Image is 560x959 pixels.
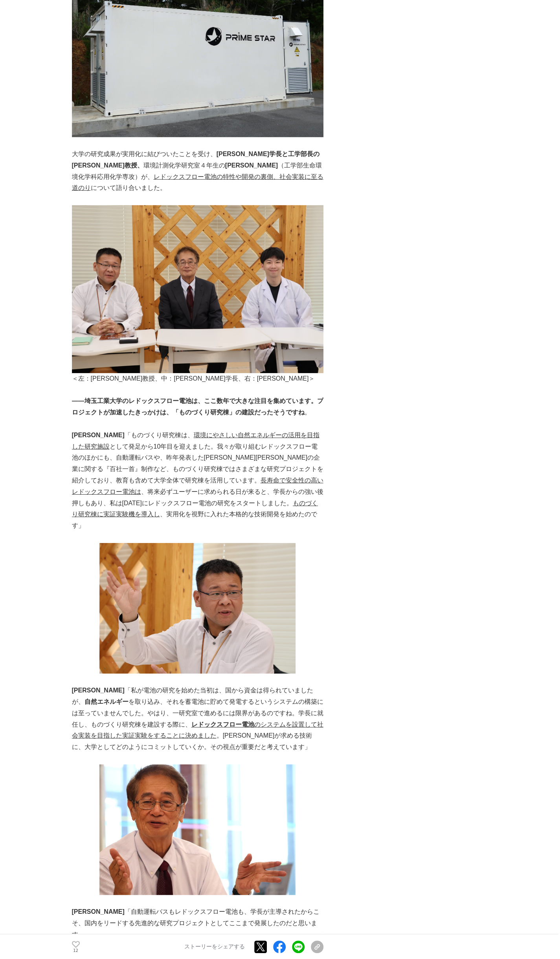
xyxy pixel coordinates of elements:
[72,908,125,915] strong: [PERSON_NAME]
[191,721,254,728] u: レドックスフロー電池
[72,396,323,418] p: 。
[72,149,323,194] p: 大学の研究成果が実用化に結びついたことを受け、 環境計測化学研究室４年生の （工学部生命環境化学科応用化学専攻）が、 について語り合いました。
[72,173,323,191] u: レドックスフロー電池の特性や開発の裏側、社会実装に至る道のり
[99,543,296,674] img: thumbnail_e7823e20-733c-11f0-9e36-f748d2f68c38.JPG
[184,943,245,950] p: ストーリーをシェアする
[72,151,319,169] strong: [PERSON_NAME]学長と工学部長の[PERSON_NAME]教授、
[72,906,323,940] p: 「自動運転バスもレドックスフロー電池も、学長が主導されたからこそ、国内をリードする先進的な研究プロジェクトとしてここまで発展したのだと思います。
[225,162,278,169] strong: [PERSON_NAME]
[84,698,129,705] strong: 自然エネルギー
[72,432,319,450] u: 環境にやさしい自然エネルギーの活用を目指した研究施設
[72,432,125,438] strong: [PERSON_NAME]
[72,685,323,753] p: 「私が電池の研究を始めた当初は、国から資金は得られていましたが、 を取り込み、それを蓄電池に貯めて発電するというシステムの構築には至っていませんでした。やはり、一研究室で進めるには限界があるので...
[72,687,125,694] strong: [PERSON_NAME]
[72,477,323,495] u: 長寿命で安全性の高いレドックスフロー電池は
[72,205,323,373] img: thumbnail_dcdc6870-733c-11f0-a6c8-35c33b5d3229.JPG
[72,398,323,416] strong: ――埼玉工業大学のレドックスフロー電池は、ここ数年で大きな注目を集めています。プロジェクトが加速したきっかけは、「ものづくり研究棟」の建設だったそうですね
[72,948,80,952] p: 12
[72,430,323,532] p: 「ものづくり研究棟は、 として発足から10年目を迎えました。我々が取り組むレドックスフロー電池のほかにも、自動運転バスや、昨年発表した[PERSON_NAME][PERSON_NAME]の企業に...
[72,373,323,385] p: ＜左：[PERSON_NAME]教授、中：[PERSON_NAME]学長、右：[PERSON_NAME]＞
[99,764,296,895] img: thumbnail_f2b9c180-733c-11f0-87a7-8b04ca39124f.JPG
